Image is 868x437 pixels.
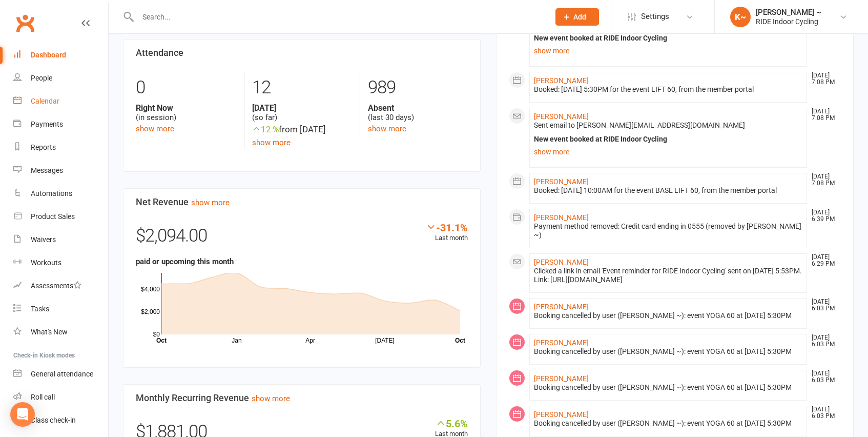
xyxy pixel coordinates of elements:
[534,186,802,195] div: Booked: [DATE] 10:00AM for the event BASE LIFT 60, from the member portal
[252,123,352,136] div: from [DATE]
[136,197,468,207] h3: Net Revenue
[13,251,108,274] a: Workouts
[13,205,108,228] a: Product Sales
[807,334,840,348] time: [DATE] 6:03 PM
[31,282,81,290] div: Assessments
[252,103,352,113] strong: [DATE]
[368,124,406,133] a: show more
[13,297,108,321] a: Tasks
[135,10,542,24] input: Search...
[730,7,751,27] div: K~
[534,112,589,121] a: [PERSON_NAME]
[136,222,468,255] div: $2,094.00
[534,85,802,94] div: Booked: [DATE] 5:30PM for the event LIFT 60, from the member portal
[31,305,49,313] div: Tasks
[534,121,745,129] span: Sent email to [PERSON_NAME][EMAIL_ADDRESS][DOMAIN_NAME]
[13,90,108,113] a: Calendar
[534,34,802,43] div: New event booked at RIDE Indoor Cycling
[13,321,108,344] a: What's New
[136,393,468,403] h3: Monthly Recurring Revenue
[31,235,56,244] div: Waivers
[10,402,35,427] div: Open Intercom Messenger
[191,198,230,207] a: show more
[807,173,840,187] time: [DATE] 7:08 PM
[807,299,840,312] time: [DATE] 6:03 PM
[534,339,589,347] a: [PERSON_NAME]
[31,393,55,401] div: Roll call
[426,222,468,244] div: Last month
[13,386,108,409] a: Roll call
[534,145,802,159] a: show more
[534,267,802,284] div: Clicked a link in email 'Event reminder for RIDE Indoor Cycling' sent on [DATE] 5:53PM. Link: [UR...
[534,419,802,428] div: Booking cancelled by user ([PERSON_NAME] ~): event YOGA 60 at [DATE] 5:30PM
[136,103,236,123] div: (in session)
[12,10,38,36] a: Clubworx
[534,44,802,58] a: show more
[368,103,468,113] strong: Absent
[31,143,56,151] div: Reports
[31,328,68,336] div: What's New
[252,394,290,403] a: show more
[534,347,802,356] div: Booking cancelled by user ([PERSON_NAME] ~): event YOGA 60 at [DATE] 5:30PM
[641,5,669,28] span: Settings
[136,48,468,58] h3: Attendance
[13,159,108,182] a: Messages
[252,103,352,123] div: (so far)
[13,44,108,67] a: Dashboard
[534,213,589,222] a: [PERSON_NAME]
[31,416,76,424] div: Class check-in
[31,189,72,197] div: Automations
[534,303,589,311] a: [PERSON_NAME]
[31,120,63,128] div: Payments
[13,113,108,136] a: Payments
[31,74,52,82] div: People
[534,177,589,186] a: [PERSON_NAME]
[534,222,802,240] div: Payment method removed: Credit card ending in 0555 (removed by [PERSON_NAME] ~)
[534,135,802,144] div: New event booked at RIDE Indoor Cycling
[31,97,59,105] div: Calendar
[13,136,108,159] a: Reports
[807,108,840,122] time: [DATE] 7:08 PM
[807,209,840,223] time: [DATE] 6:39 PM
[756,8,821,17] div: [PERSON_NAME] ~
[555,8,599,26] button: Add
[13,363,108,386] a: General attendance kiosk mode
[31,51,66,59] div: Dashboard
[13,228,108,251] a: Waivers
[426,222,468,233] div: -31.1%
[136,124,174,133] a: show more
[807,406,840,420] time: [DATE] 6:03 PM
[136,72,236,103] div: 0
[136,103,236,113] strong: Right Now
[252,72,352,103] div: 12
[13,274,108,297] a: Assessments
[31,212,75,221] div: Product Sales
[136,257,234,266] strong: paid or upcoming this month
[534,258,589,266] a: [PERSON_NAME]
[368,103,468,123] div: (last 30 days)
[534,374,589,383] a: [PERSON_NAME]
[807,370,840,384] time: [DATE] 6:03 PM
[13,67,108,90] a: People
[807,72,840,86] time: [DATE] 7:08 PM
[534,383,802,392] div: Booking cancelled by user ([PERSON_NAME] ~): event YOGA 60 at [DATE] 5:30PM
[31,259,61,267] div: Workouts
[13,409,108,432] a: Class kiosk mode
[534,76,589,85] a: [PERSON_NAME]
[252,138,291,147] a: show more
[252,124,279,134] span: 12 %
[534,410,589,419] a: [PERSON_NAME]
[756,17,821,26] div: RIDE Indoor Cycling
[435,418,468,429] div: 5.6%
[31,166,63,174] div: Messages
[807,254,840,267] time: [DATE] 6:29 PM
[368,72,468,103] div: 989
[13,182,108,205] a: Automations
[31,370,93,378] div: General attendance
[573,13,586,21] span: Add
[534,311,802,320] div: Booking cancelled by user ([PERSON_NAME] ~): event YOGA 60 at [DATE] 5:30PM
